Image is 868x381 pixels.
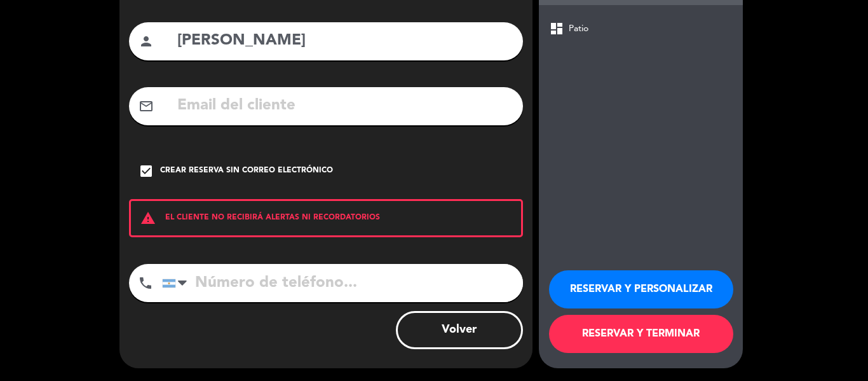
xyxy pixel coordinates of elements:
input: Email del cliente [176,93,513,119]
button: RESERVAR Y TERMINAR [549,315,733,353]
div: Argentina: +54 [163,265,192,301]
input: Nombre del cliente [176,28,513,54]
button: RESERVAR Y PERSONALIZAR [549,270,733,308]
i: person [139,34,154,49]
span: Patio [569,22,588,36]
span: dashboard [549,21,564,36]
button: Volver [396,311,523,349]
i: check_box [139,163,154,179]
div: EL CLIENTE NO RECIBIRÁ ALERTAS NI RECORDATORIOS [129,199,523,237]
div: Crear reserva sin correo electrónico [160,165,333,177]
i: mail_outline [139,99,154,114]
i: warning [131,211,165,226]
i: phone [138,275,153,291]
input: Número de teléfono... [162,264,523,302]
